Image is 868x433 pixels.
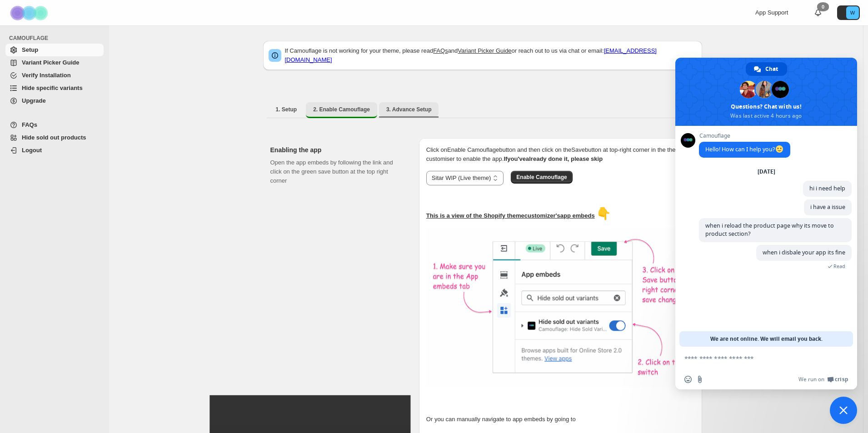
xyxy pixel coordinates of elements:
p: If Camouflage is not working for your theme, please read and or reach out to us via chat or email: [285,46,697,65]
img: camouflage-enable [426,228,699,387]
span: Chat [765,62,778,76]
a: Variant Picker Guide [5,56,104,69]
span: when i reload the product page why its move to product section? [705,222,834,238]
div: Close chat [830,397,857,424]
a: 0 [813,8,823,17]
span: Avatar with initials W [846,6,859,19]
span: App Support [755,9,788,16]
span: i have a issue [810,203,845,211]
span: Read [833,263,845,269]
span: We are not online. We will email you back. [710,331,823,347]
button: Enable Camouflage [511,171,572,184]
a: Verify Installation [5,69,104,82]
span: 2. Enable Camouflage [313,106,370,113]
text: W [850,10,855,15]
span: We run on [798,376,824,383]
b: If you've already done it, please skip [504,155,603,162]
a: We run onCrisp [798,376,848,383]
h2: Enabling the app [270,145,404,154]
span: Camouflage [699,133,790,139]
span: Hello! How can I help you? [705,145,784,153]
span: hi i need help [809,184,845,192]
div: [DATE] [758,169,775,174]
span: when i disbale your app its fine [763,249,845,256]
u: This is a view of the Shopify theme customizer's app embeds [426,212,595,219]
button: Avatar with initials W [837,5,860,20]
span: Crisp [835,376,848,383]
p: Click on Enable Camouflage button and then click on the Save button at top-right corner in the th... [426,145,695,164]
div: Chat [746,62,787,76]
span: 1. Setup [276,106,297,113]
span: Setup [22,46,38,53]
a: Variant Picker Guide [458,47,511,54]
span: Send a file [696,376,703,383]
div: 0 [817,2,829,11]
span: CAMOUFLAGE [9,35,105,42]
a: FAQs [5,119,104,131]
img: Camouflage [7,0,53,25]
span: Upgrade [22,97,46,104]
a: Logout [5,144,104,157]
span: Hide sold out products [22,134,86,141]
span: 3. Advance Setup [386,106,432,113]
span: Enable Camouflage [516,174,567,181]
span: Logout [22,147,42,154]
a: FAQs [433,47,448,54]
textarea: Compose your message... [684,354,828,363]
span: 👇 [596,207,611,220]
a: Hide sold out products [5,131,104,144]
a: Enable Camouflage [511,174,572,180]
span: Verify Installation [22,72,71,79]
span: Insert an emoji [684,376,692,383]
span: FAQs [22,121,37,128]
a: Upgrade [5,95,104,107]
a: Setup [5,44,104,56]
span: Hide specific variants [22,85,83,91]
span: Variant Picker Guide [22,59,79,66]
p: Or you can manually navigate to app embeds by going to [426,415,695,424]
a: Hide specific variants [5,82,104,95]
